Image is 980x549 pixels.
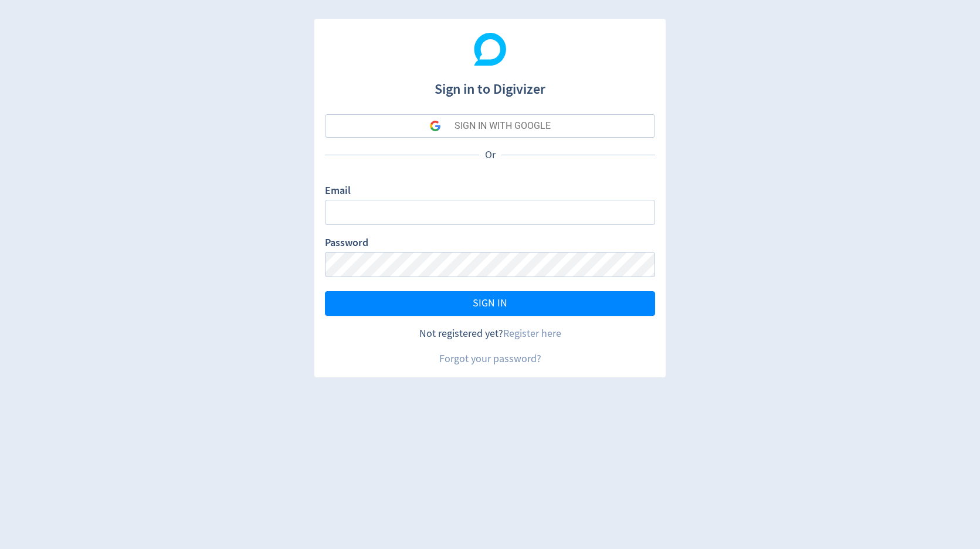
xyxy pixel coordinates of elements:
label: Email [325,183,351,200]
button: SIGN IN [325,291,655,316]
span: SIGN IN [473,298,507,309]
label: Password [325,236,368,252]
a: Forgot your password? [439,352,541,366]
a: Register here [503,327,561,340]
button: SIGN IN WITH GOOGLE [325,114,655,138]
div: Not registered yet? [325,326,655,341]
h1: Sign in to Digivizer [325,69,655,100]
p: Or [479,148,501,162]
div: SIGN IN WITH GOOGLE [455,114,551,138]
img: Digivizer Logo [474,33,507,66]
